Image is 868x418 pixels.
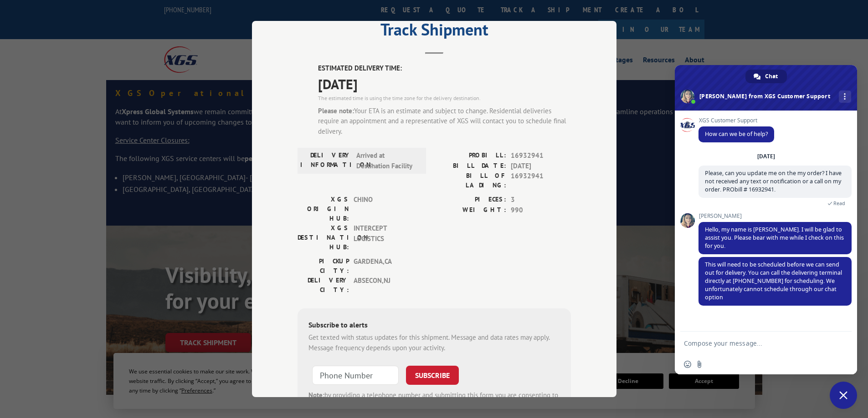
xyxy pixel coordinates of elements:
[354,257,415,276] span: GARDENA , CA
[308,319,560,332] div: Subscribe to alerts
[300,151,352,171] label: DELIVERY INFORMATION:
[318,106,354,115] strong: Please note:
[354,276,415,295] span: ABSECON , NJ
[511,205,571,216] span: 990
[318,94,571,102] div: The estimated time is using the time zone for the delivery destination.
[354,223,415,252] span: INTERCEPT LOGISTICS
[434,171,506,190] label: BILL OF LADING:
[757,154,775,159] div: [DATE]
[434,195,506,205] label: PIECES:
[696,361,703,368] span: Send a file
[308,391,324,399] strong: Note:
[434,161,506,171] label: BILL DATE:
[765,70,778,83] span: Chat
[298,195,349,223] label: XGS ORIGIN HUB:
[511,161,571,171] span: [DATE]
[705,261,842,301] span: This will need to be scheduled before we can send out for delivery. You can call the delivering t...
[318,63,571,74] label: ESTIMATED DELIVERY TIME:
[705,226,844,250] span: Hello, my name is [PERSON_NAME]. I will be glad to assist you. Please bear with me while I check ...
[354,195,415,223] span: CHINO
[511,171,571,190] span: 16932941
[308,332,560,353] div: Get texted with status updates for this shipment. Message and data rates may apply. Message frequ...
[830,382,857,409] a: Close chat
[434,151,506,161] label: PROBILL:
[434,205,506,216] label: WEIGHT:
[705,130,768,138] span: How can we be of help?
[298,223,349,252] label: XGS DESTINATION HUB:
[699,213,852,219] span: [PERSON_NAME]
[298,276,349,295] label: DELIVERY CITY:
[595,1,605,25] button: Close modal
[406,366,459,385] button: SUBSCRIBE
[298,23,571,40] h2: Track Shipment
[312,366,399,385] input: Phone Number
[745,70,787,83] a: Chat
[511,151,571,161] span: 16932941
[705,169,842,193] span: Please, can you update me on the my order? I have not received any text or notification or a call...
[684,332,830,354] textarea: Compose your message...
[356,151,418,171] span: Arrived at Destination Facility
[699,117,774,124] span: XGS Customer Support
[511,195,571,205] span: 3
[684,361,691,368] span: Insert an emoji
[833,200,845,206] span: Read
[318,74,571,94] span: [DATE]
[298,257,349,276] label: PICKUP CITY:
[318,106,571,137] div: Your ETA is an estimate and subject to change. Residential deliveries require an appointment and ...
